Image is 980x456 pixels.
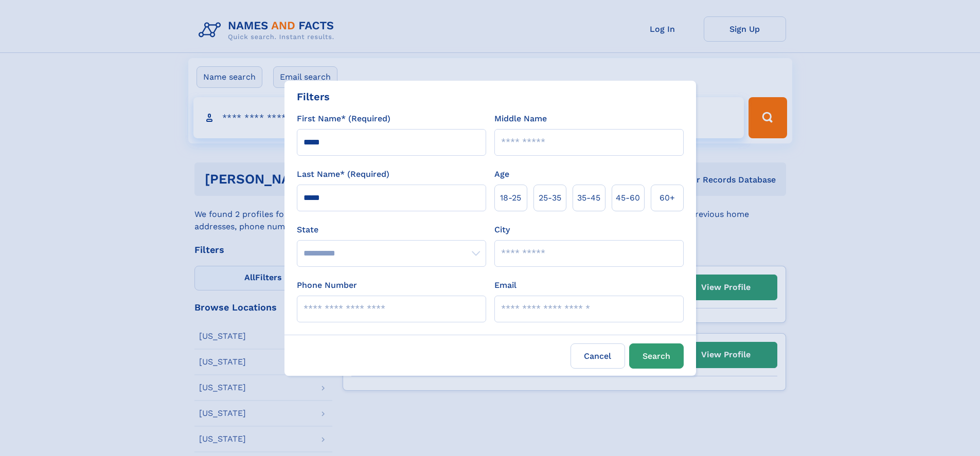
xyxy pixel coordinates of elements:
label: State [297,224,486,236]
label: City [494,224,510,236]
label: Phone Number [297,279,357,291]
label: Last Name* (Required) [297,168,389,180]
span: 25‑35 [539,192,561,204]
span: 45‑60 [616,192,640,204]
label: Age [494,168,509,180]
label: Middle Name [494,113,547,125]
div: Filters [297,89,330,104]
label: Cancel [571,343,625,369]
label: First Name* (Required) [297,113,390,125]
label: Email [494,279,516,291]
span: 18‑25 [500,192,521,204]
button: Search [629,343,684,369]
span: 35‑45 [577,192,600,204]
span: 60+ [660,192,675,204]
